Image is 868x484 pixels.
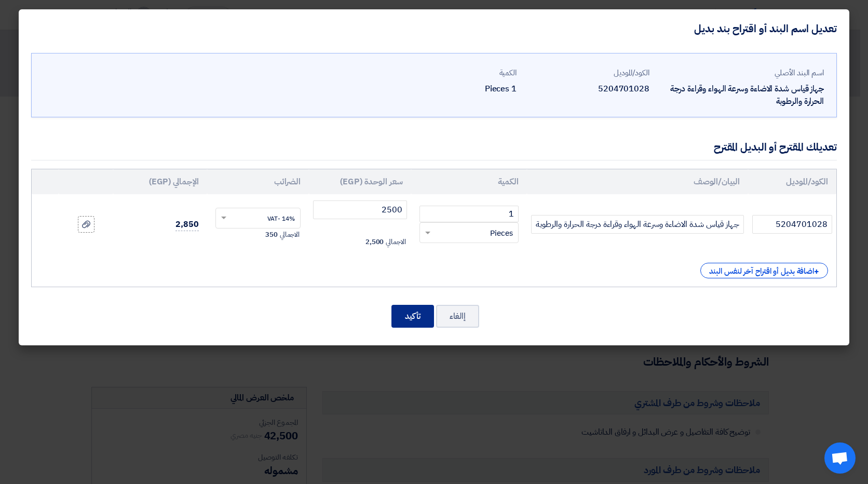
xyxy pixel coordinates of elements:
[392,67,517,79] div: الكمية
[752,215,832,234] input: الموديل
[175,218,199,231] span: 2,850
[658,67,824,79] div: اسم البند الأصلي
[215,208,301,228] ng-select: VAT
[386,237,405,247] span: الاجمالي
[313,200,407,219] input: أدخل سعر الوحدة
[365,237,384,247] span: 2,500
[309,169,411,194] th: سعر الوحدة (EGP)
[525,67,649,79] div: الكود/الموديل
[207,169,309,194] th: الضرائب
[694,22,837,35] h4: تعديل اسم البند أو اقتراح بند بديل
[527,169,748,194] th: البيان/الوصف
[391,305,434,328] button: تأكيد
[531,215,744,234] input: Add Item Description
[814,265,819,278] span: +
[824,442,856,474] div: Open chat
[700,263,828,278] div: اضافة بديل أو اقتراح آخر لنفس البند
[411,169,527,194] th: الكمية
[748,169,836,194] th: الكود/الموديل
[436,305,479,328] button: إالغاء
[113,169,207,194] th: الإجمالي (EGP)
[392,83,517,95] div: 1 Pieces
[419,206,519,222] input: RFQ_STEP1.ITEMS.2.AMOUNT_TITLE
[525,83,649,95] div: 5204701028
[265,230,278,240] span: 350
[658,83,824,107] div: جهاز قياس شدة الاضاءة وسرعة الهواء وقراءة درجة الحرارة والرطوبة
[714,139,837,155] div: تعديلك المقترح أو البديل المقترح
[490,227,513,239] span: Pieces
[280,230,300,240] span: الاجمالي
